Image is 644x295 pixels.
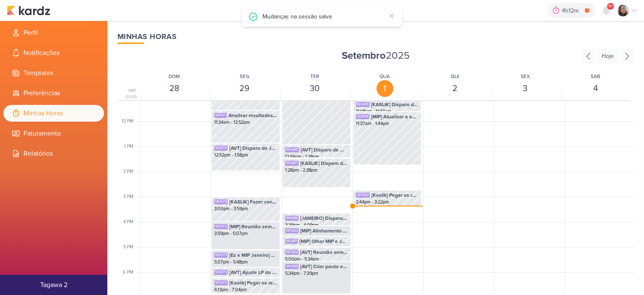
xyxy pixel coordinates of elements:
[517,80,534,97] div: 3
[236,80,253,97] div: 29
[371,101,419,108] span: [KASLIK] Disparo do dia 01/10 - CORRETORES
[371,191,419,199] span: [Kaslik] Pegar os resultados dos disparo e atualizar planilha
[214,270,228,275] div: SK1479
[356,193,370,198] div: SK1490
[285,147,299,152] div: SK1480
[214,152,277,159] div: 12:52pm - 1:58pm
[371,113,419,120] span: [MIP] Atualizar a apresentação de [PERSON_NAME] e [PERSON_NAME] de resultados e enviar para o [PE...
[123,193,138,201] div: 3 PM
[608,3,613,10] span: 9+
[285,222,348,229] div: 3:39pm - 4:09pm
[122,118,138,125] div: 12 PM
[285,154,348,160] div: 12:56pm - 1:28pm
[300,214,348,222] span: [JANEIRO] Disparo do dia 30/09
[3,24,104,41] li: Perfil
[285,167,348,174] div: 1:28pm - 2:38pm
[214,230,277,237] div: 3:59pm - 5:07pm
[117,88,138,100] div: GMT -03:00
[214,146,228,151] div: SK1476
[285,256,348,263] div: 5:00pm - 5:34pm
[229,251,277,259] span: [Ez e MIP Janeiro] Apresentação campanhas
[285,228,299,233] div: SK1483
[214,259,277,266] div: 5:07pm - 5:48pm
[617,5,629,16] img: Sharlene Khoury
[356,108,419,115] div: 11:08am - 11:37am
[3,145,104,162] li: Relatórios
[229,279,277,287] span: [Kaslik] Pegar os resultados dos disparo e atualizar planilha
[300,227,348,235] span: [MIP] Alinhamento de Social - 16:00 as 17:00hs.
[356,102,369,107] div: SK1493
[587,80,604,97] div: 4
[123,244,138,251] div: 5 PM
[310,73,319,80] div: TER
[123,168,138,175] div: 2 PM
[3,44,104,61] li: Notificações
[229,144,277,152] span: [AVT] Disparo de Jatobás - Campanha
[306,80,323,97] div: 30
[229,112,277,119] span: Analisar resultados dos disparos dos clientes
[7,5,50,16] img: kardz.app
[451,73,459,80] div: QUI
[124,143,138,150] div: 1 PM
[3,125,104,142] li: Faturamento
[342,50,386,62] strong: Setembro
[262,12,386,21] div: Mudanças na sessão salva
[377,80,393,97] div: 1
[169,73,180,80] div: DOM
[285,245,348,252] div: 4:34pm - 5:00pm
[300,159,348,167] span: [KASLIK] Disparo do dia 30/09
[214,287,277,293] div: 6:13pm - 7:04pm
[597,49,619,63] div: Hoje
[356,114,369,119] div: SK1494
[342,49,410,63] span: 2025
[356,199,419,206] div: 2:44pm - 3:22pm
[229,223,277,230] span: [MIP] Reunião semanal - 16h as 17:30hs
[285,235,348,241] div: 4:09pm - 4:34pm
[240,73,249,80] div: SEG
[562,6,581,15] div: 4h12m
[214,253,228,258] div: SK1475
[3,65,104,81] li: Templates
[299,238,348,245] span: [MIP] Olhar MIP e JANEIRO que a Lais fez
[285,161,299,166] div: SK1487
[356,120,419,127] div: 11:37am - 1:44pm
[214,280,228,285] div: SK1473
[214,224,228,229] div: SK1472
[214,276,277,283] div: 5:48pm - 6:13pm
[300,248,348,256] span: [AVT] Reunião semanal - 17 as 18hs
[3,85,104,102] li: Preferências
[300,263,348,270] span: [AVT] Criar pauta e conteúdos para blog no mês de Novembro
[591,73,600,80] div: SAB
[447,80,463,97] div: 2
[285,264,299,269] div: SK1466
[229,269,277,276] span: [AVT] Ajuste LP do Éden
[214,199,228,204] div: SK1478
[214,119,277,126] div: 11:34am - 12:52pm
[3,105,104,122] li: Minhas Horas
[214,206,277,212] div: 3:00pm - 3:59pm
[117,31,634,42] div: Minhas Horas
[521,73,530,80] div: SEX
[229,198,277,206] span: [KASLIK] Fazer conteúdo de coorretores para Kaslik
[123,269,138,276] div: 6 PM
[214,113,227,118] div: SK1471
[285,250,299,255] div: SK1482
[123,219,138,226] div: 4 PM
[285,216,299,221] div: SK1488
[301,146,348,154] span: [AVT] Disparo de Manacás 2 - Pronto para construir
[166,80,183,97] div: 28
[285,239,298,244] div: SK1481
[379,73,390,80] div: QUA
[285,270,348,277] div: 5:34pm - 7:39pm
